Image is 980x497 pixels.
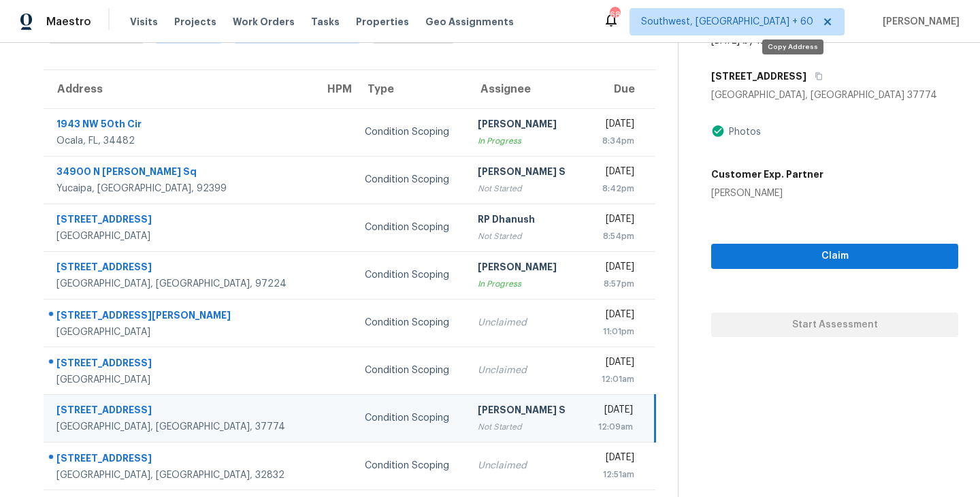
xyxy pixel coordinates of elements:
th: Due [583,70,655,108]
div: Condition Scoping [365,364,456,377]
div: [PERSON_NAME] [478,117,572,134]
div: Unclaimed [478,316,572,330]
div: Condition Scoping [365,268,456,282]
div: [GEOGRAPHIC_DATA] [56,229,303,243]
div: [DATE] [594,308,634,325]
div: 683 [610,8,619,22]
div: [STREET_ADDRESS][PERSON_NAME] [56,308,303,325]
div: 12:09am [594,420,633,434]
th: Address [44,70,314,108]
div: [PERSON_NAME] S [478,165,572,182]
span: Tasks [311,17,340,27]
div: Condition Scoping [365,173,456,187]
div: Not Started [478,182,572,195]
h5: [STREET_ADDRESS] [711,69,806,83]
div: Not Started [478,420,572,434]
div: Yucaipa, [GEOGRAPHIC_DATA], 92399 [56,182,303,195]
th: HPM [314,70,355,108]
div: 8:57pm [594,277,634,291]
span: Properties [356,15,409,29]
div: [PERSON_NAME] [711,187,823,200]
div: [GEOGRAPHIC_DATA], [GEOGRAPHIC_DATA] 37774 [711,89,958,102]
div: Unclaimed [478,459,572,472]
div: [DATE] [594,165,634,182]
div: 12:01am [594,372,634,386]
div: [GEOGRAPHIC_DATA], [GEOGRAPHIC_DATA], 97224 [56,277,303,291]
th: Type [354,70,467,108]
div: [GEOGRAPHIC_DATA], [GEOGRAPHIC_DATA], 37774 [56,420,303,434]
div: In Progress [478,134,572,148]
span: Southwest, [GEOGRAPHIC_DATA] + 60 [641,15,813,29]
div: [DATE] [594,117,634,134]
div: [GEOGRAPHIC_DATA], [GEOGRAPHIC_DATA], 32832 [56,468,303,482]
div: 8:34pm [594,134,634,148]
div: [STREET_ADDRESS] [56,260,303,277]
h5: Customer Exp. Partner [711,167,823,181]
div: [DATE] [594,260,634,277]
div: [PERSON_NAME] [478,260,572,277]
div: [STREET_ADDRESS] [56,403,303,420]
div: Photos [725,125,761,139]
div: [DATE] [594,451,634,468]
span: [PERSON_NAME] [877,15,960,29]
div: Condition Scoping [365,459,456,472]
span: Work Orders [233,15,295,29]
div: [DATE] [594,355,634,372]
span: Geo Assignments [425,15,514,29]
div: Condition Scoping [365,316,456,330]
img: Artifact Present Icon [711,124,725,138]
div: [STREET_ADDRESS] [56,356,303,373]
div: 8:54pm [594,229,634,243]
div: [DATE] [594,212,634,229]
span: Visits [130,15,158,29]
div: Condition Scoping [365,125,456,139]
div: 11:01pm [594,325,634,338]
div: [PERSON_NAME] S [478,403,572,420]
span: Claim [722,248,947,265]
div: RP Dhanush [478,212,572,229]
div: Ocala, FL, 34482 [56,134,303,148]
div: 34900 N [PERSON_NAME] Sq [56,165,303,182]
div: [DATE] [594,403,633,420]
button: Claim [711,244,958,269]
div: [STREET_ADDRESS] [56,451,303,468]
div: Condition Scoping [365,411,456,425]
span: Maestro [46,15,91,29]
th: Assignee [467,70,583,108]
span: Projects [174,15,216,29]
div: 12:51am [594,468,634,481]
div: [STREET_ADDRESS] [56,212,303,229]
div: Not Started [478,229,572,243]
div: [GEOGRAPHIC_DATA] [56,325,303,339]
div: Unclaimed [478,364,572,377]
div: In Progress [478,277,572,291]
div: [GEOGRAPHIC_DATA] [56,373,303,387]
div: 1943 NW 50th Cir [56,117,303,134]
div: 8:42pm [594,182,634,195]
div: Condition Scoping [365,221,456,234]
